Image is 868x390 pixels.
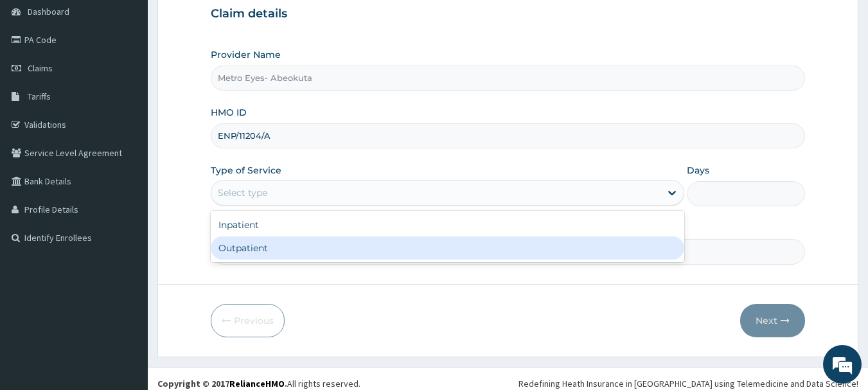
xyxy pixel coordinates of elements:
[28,62,53,74] span: Claims
[211,123,806,148] input: Enter HMO ID
[6,256,245,301] textarea: Type your message and hit 'Enter'
[28,91,51,102] span: Tariffs
[157,378,287,389] strong: Copyright © 2017 .
[28,6,69,17] span: Dashboard
[211,213,684,236] div: Inpatient
[218,186,267,199] div: Select type
[24,64,52,96] img: d_794563401_company_1708531726252_794563401
[211,304,285,337] button: Previous
[211,106,247,119] label: HMO ID
[740,304,805,337] button: Next
[211,236,684,260] div: Outpatient
[211,164,281,177] label: Type of Service
[67,72,216,89] div: Chat with us now
[687,164,709,177] label: Days
[211,6,242,37] div: Minimize live chat window
[211,7,806,21] h3: Claim details
[75,114,177,244] span: We're online!
[229,378,285,389] a: RelianceHMO
[211,48,281,61] label: Provider Name
[518,377,858,390] div: Redefining Heath Insurance in [GEOGRAPHIC_DATA] using Telemedicine and Data Science!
